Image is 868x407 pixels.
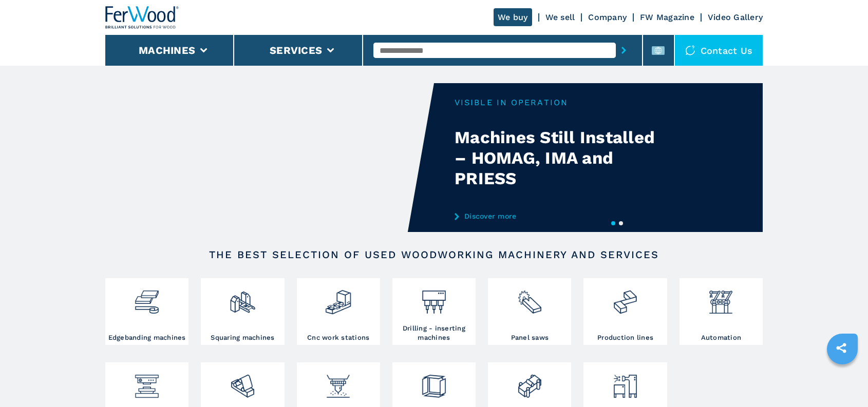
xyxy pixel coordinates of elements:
h3: Squaring machines [211,333,274,342]
img: aspirazione_1.png [612,365,639,400]
img: sezionatrici_2.png [516,281,543,316]
img: verniciatura_1.png [325,365,352,400]
h3: Edgebanding machines [108,333,186,342]
img: levigatrici_2.png [229,365,256,400]
img: automazione.png [707,281,734,316]
button: submit-button [616,38,632,62]
iframe: Chat [824,361,860,399]
img: Contact us [685,45,695,55]
h3: Production lines [597,333,653,342]
a: We sell [545,12,575,22]
img: foratrici_inseritrici_2.png [420,281,447,316]
h3: Drilling - inserting machines [395,324,473,342]
a: sharethis [828,335,854,361]
video: Your browser does not support the video tag. [105,83,434,232]
a: Video Gallery [708,12,763,22]
a: Production lines [583,278,667,345]
h2: The best selection of used woodworking machinery and services [138,248,730,261]
h3: Automation [701,333,742,342]
a: Panel saws [488,278,571,345]
img: bordatrici_1.png [133,281,160,316]
a: We buy [494,8,532,26]
div: Contact us [675,35,763,66]
h3: Cnc work stations [307,333,369,342]
a: FW Magazine [640,12,694,22]
a: Company [588,12,627,22]
a: Squaring machines [201,278,284,345]
a: Automation [680,278,763,345]
h3: Panel saws [511,333,549,342]
button: 2 [619,221,623,225]
a: Edgebanding machines [105,278,188,345]
img: montaggio_imballaggio_2.png [420,365,447,400]
img: pressa-strettoia.png [133,365,160,400]
button: Machines [139,44,195,56]
button: 1 [611,221,615,225]
img: linee_di_produzione_2.png [612,281,639,316]
img: squadratrici_2.png [229,281,256,316]
img: centro_di_lavoro_cnc_2.png [325,281,352,316]
a: Drilling - inserting machines [392,278,476,345]
img: Ferwood [105,6,179,29]
a: Discover more [455,212,656,220]
img: lavorazione_porte_finestre_2.png [516,365,543,400]
a: Cnc work stations [297,278,380,345]
button: Services [270,44,322,56]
